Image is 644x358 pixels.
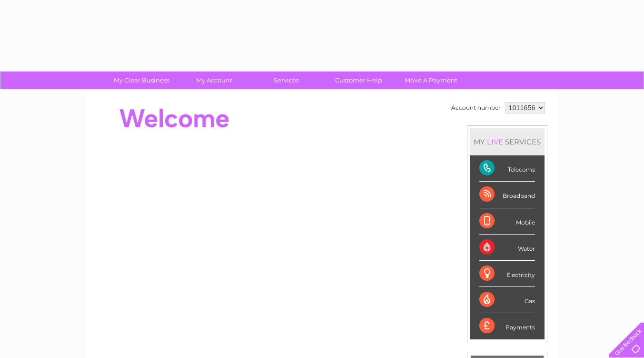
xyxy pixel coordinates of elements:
div: Mobile [479,208,535,235]
div: Gas [479,287,535,313]
div: Broadband [479,182,535,208]
a: My Account [175,72,253,89]
td: Account number [449,100,503,116]
div: Telecoms [479,155,535,182]
div: Payments [479,313,535,339]
div: MY SERVICES [470,128,545,155]
div: Electricity [479,261,535,287]
div: LIVE [485,137,505,146]
a: Services [247,72,326,89]
div: Water [479,235,535,261]
a: Make A Payment [392,72,470,89]
a: My Clear Business [102,72,181,89]
a: Customer Help [319,72,398,89]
